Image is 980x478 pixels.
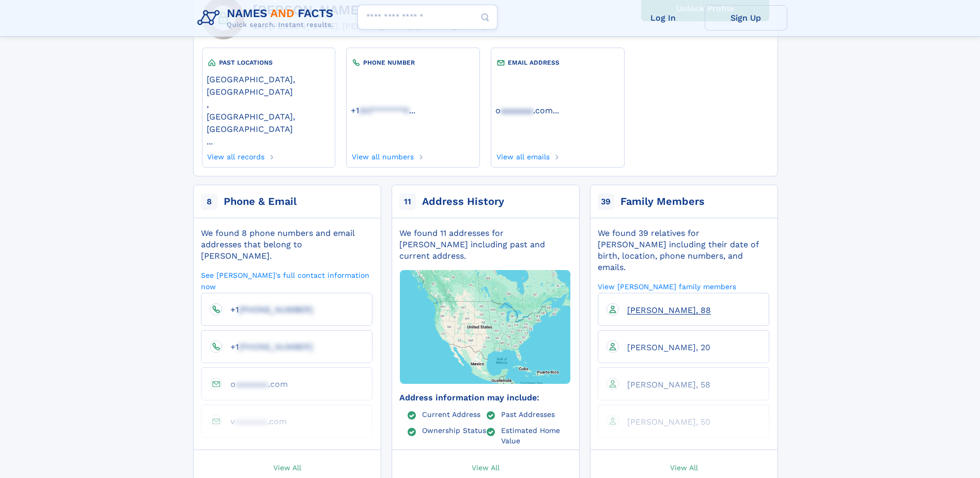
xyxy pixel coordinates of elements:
[235,416,267,426] span: aaaaaaa
[207,111,331,134] a: [GEOGRAPHIC_DATA], [GEOGRAPHIC_DATA]
[239,342,313,352] span: [PHONE_NUMBER]
[399,228,571,262] div: We found 11 addresses for [PERSON_NAME] including past and current address.
[670,462,698,472] span: View All
[207,150,265,161] a: View all records
[495,106,619,115] a: ...
[422,426,486,434] a: Ownership Status
[207,68,331,150] div: ,
[627,342,710,352] span: [PERSON_NAME], 20
[495,57,619,68] div: EMAIL ADDRESS
[351,106,475,115] a: ...
[222,304,313,314] a: +1[PHONE_NUMBER]
[627,380,710,390] span: [PERSON_NAME], 58
[422,195,504,209] div: Address History
[357,5,497,29] input: search input
[222,416,287,426] a: vaaaaaaa.com
[399,392,571,404] div: Address information may include:
[201,193,217,210] span: 8
[705,5,787,31] a: Sign Up
[236,379,268,389] span: aaaaaaa
[193,4,342,32] img: Logo Names and Facts
[620,195,705,209] div: Family Members
[619,342,710,352] a: [PERSON_NAME], 20
[473,5,497,30] button: Search Button
[222,341,313,351] a: +1[PHONE_NUMBER]
[598,281,736,291] a: View [PERSON_NAME] family members
[351,57,475,68] div: PHONE NUMBER
[399,193,416,210] span: 11
[201,228,372,262] div: We found 8 phone numbers and email addresses that belong to [PERSON_NAME].
[382,241,588,413] img: Map with markers on addresses Vanessa Garner
[501,106,533,115] span: aaaaaaa
[627,305,711,315] span: [PERSON_NAME], 88
[472,462,500,472] span: View All
[222,379,288,389] a: oaaaaaaa.com
[207,57,331,68] div: PAST LOCATIONS
[619,305,711,315] a: [PERSON_NAME], 88
[201,270,372,291] a: See [PERSON_NAME]'s full contact information now
[501,410,555,418] a: Past Addresses
[207,137,331,146] a: ...
[351,150,414,161] a: View all numbers
[619,416,710,426] a: [PERSON_NAME], 50
[619,379,710,389] a: [PERSON_NAME], 58
[598,193,614,210] span: 39
[501,426,571,444] a: Estimated Home Value
[627,417,710,427] span: [PERSON_NAME], 50
[239,305,313,315] span: [PHONE_NUMBER]
[622,5,705,31] a: Log In
[224,195,297,209] div: Phone & Email
[495,104,553,115] a: oaaaaaaa.com
[495,150,550,161] a: View all emails
[207,73,331,97] a: [GEOGRAPHIC_DATA], [GEOGRAPHIC_DATA]
[598,228,769,273] div: We found 39 relatives for [PERSON_NAME] including their date of birth, location, phone numbers, a...
[422,410,480,418] a: Current Address
[273,462,301,472] span: View All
